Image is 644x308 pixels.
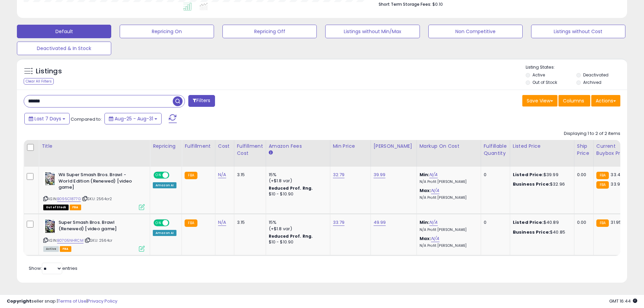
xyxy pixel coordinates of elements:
[526,64,627,71] p: Listing States:
[416,140,481,167] th: The percentage added to the cost of goods (COGS) that forms the calculator for Min & Max prices.
[333,171,345,178] a: 32.79
[269,172,325,178] div: 15%
[513,229,569,235] div: $40.85
[420,219,430,226] b: Min:
[611,181,623,187] span: 33.99
[70,205,81,210] span: FBA
[36,67,62,76] h5: Listings
[269,178,325,184] div: (+$1.8 var)
[237,219,261,226] div: 3.15
[379,1,431,7] b: Short Term Storage Fees:
[168,172,179,178] span: OFF
[71,116,102,122] span: Compared to:
[60,246,71,252] span: FBA
[43,172,57,185] img: 51PSNTk+pyL._SL40_.jpg
[43,219,145,251] div: ASIN:
[154,172,163,178] span: ON
[185,143,212,150] div: Fulfillment
[43,219,57,233] img: 514wvebELfL._SL40_.jpg
[17,42,111,55] button: Deactivated & In Stock
[269,219,325,226] div: 15%
[484,172,505,178] div: 0
[532,79,557,85] label: Out of Stock
[420,235,431,242] b: Max:
[42,143,147,150] div: Title
[513,181,550,187] b: Business Price:
[513,171,544,178] b: Listed Price:
[269,143,327,150] div: Amazon Fees
[563,97,584,104] span: Columns
[154,220,163,226] span: ON
[583,79,601,85] label: Archived
[120,25,214,38] button: Repricing On
[564,131,620,137] div: Displaying 1 to 2 of 2 items
[57,238,84,243] a: B07G5NHRCM
[513,219,569,226] div: $40.89
[7,298,117,305] div: seller snap | |
[431,235,439,242] a: N/A
[85,238,112,243] span: | SKU: 2564cr
[420,243,476,248] p: N/A Profit [PERSON_NAME]
[428,25,523,38] button: Non Competitive
[431,187,439,194] a: N/A
[591,95,620,106] button: Actions
[596,143,631,157] div: Current Buybox Price
[24,113,70,124] button: Last 7 Days
[269,185,313,191] b: Reduced Prof. Rng.
[218,219,226,226] a: N/A
[420,180,476,184] p: N/A Profit [PERSON_NAME]
[57,196,81,202] a: B095C1877G
[115,115,153,122] span: Aug-25 - Aug-31
[218,143,231,150] div: Cost
[82,196,112,202] span: | SKU: 2564cr2
[237,172,261,178] div: 3.15
[420,195,476,200] p: N/A Profit [PERSON_NAME]
[522,95,557,106] button: Save View
[43,172,145,209] div: ASIN:
[185,219,197,227] small: FBA
[596,172,609,179] small: FBA
[596,219,609,227] small: FBA
[333,143,368,150] div: Min Price
[513,219,544,226] b: Listed Price:
[24,78,54,85] div: Clear All Filters
[29,265,77,271] span: Show: entries
[513,181,569,187] div: $32.96
[596,181,609,189] small: FBA
[237,143,263,157] div: Fulfillment Cost
[269,239,325,245] div: $10 - $10.90
[153,230,176,236] div: Amazon AI
[374,143,414,150] div: [PERSON_NAME]
[269,226,325,232] div: (+$1.8 var)
[429,219,437,226] a: N/A
[577,219,588,226] div: 0.00
[7,298,31,304] strong: Copyright
[88,298,117,304] a: Privacy Policy
[577,172,588,178] div: 0.00
[420,143,478,150] div: Markup on Cost
[168,220,179,226] span: OFF
[218,171,226,178] a: N/A
[420,171,430,178] b: Min:
[153,182,176,188] div: Amazon AI
[104,113,162,124] button: Aug-25 - Aug-31
[513,229,550,235] b: Business Price:
[188,95,215,107] button: Filters
[484,143,507,157] div: Fulfillable Quantity
[222,25,317,38] button: Repricing Off
[611,171,623,178] span: 33.49
[532,72,545,78] label: Active
[583,72,609,78] label: Deactivated
[325,25,420,38] button: Listings without Min/Max
[611,219,621,226] span: 31.95
[429,171,437,178] a: N/A
[531,25,625,38] button: Listings without Cost
[43,246,59,252] span: All listings currently available for purchase on Amazon
[34,115,61,122] span: Last 7 Days
[484,219,505,226] div: 0
[58,219,141,234] b: Super Smash Bros. Brawl (Renewed) [video game]
[513,172,569,178] div: $39.99
[420,187,431,194] b: Max:
[432,1,443,7] span: $0.10
[269,233,313,239] b: Reduced Prof. Rng.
